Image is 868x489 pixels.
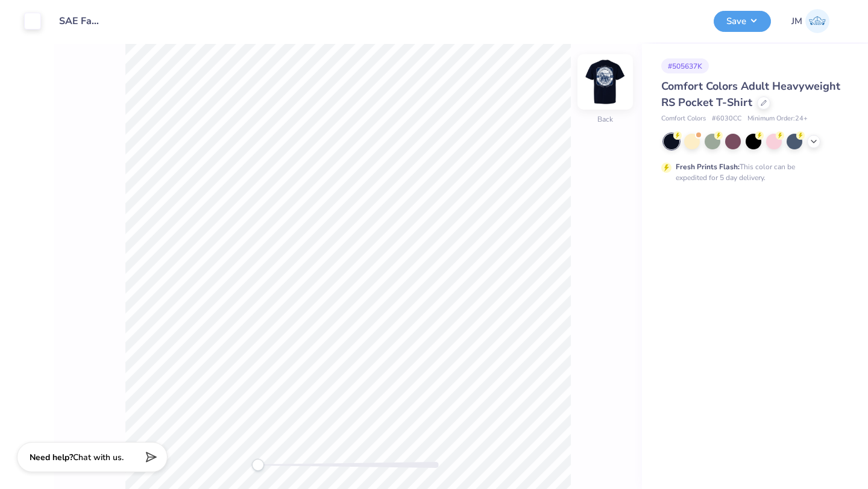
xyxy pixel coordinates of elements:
div: Back [597,114,613,125]
strong: Fresh Prints Flash: [676,162,740,172]
a: JM [786,9,835,33]
span: Comfort Colors Adult Heavyweight RS Pocket T-Shirt [661,79,840,110]
button: Save [714,11,771,32]
strong: Need help? [30,452,73,463]
input: Untitled Design [50,9,109,33]
span: JM [791,14,802,28]
div: # 505637K [661,58,709,73]
div: This color can be expedited for 5 day delivery. [676,161,824,183]
span: # 6030CC [712,114,741,124]
div: Accessibility label [252,459,264,471]
span: Comfort Colors [661,114,706,124]
span: Minimum Order: 24 + [747,114,808,124]
span: Chat with us. [73,452,124,463]
img: Jackson Moore [805,9,829,33]
img: Back [581,58,629,106]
